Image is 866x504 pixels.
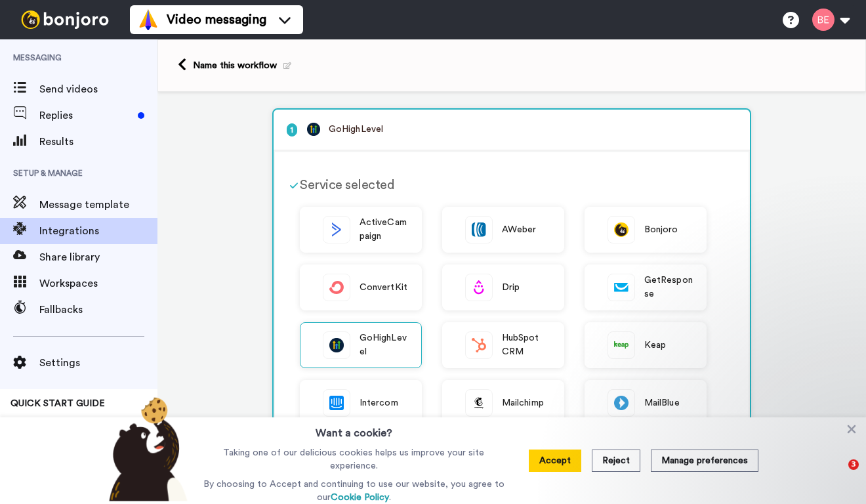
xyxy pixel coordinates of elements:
[323,332,350,358] img: logo_gohighlevel.png
[193,59,291,72] div: Name this workflow
[10,399,105,408] span: QUICK START GUIDE
[821,459,853,491] iframe: Intercom live chat
[16,10,114,29] img: bj-logo-header-white.svg
[287,123,737,136] p: GoHighLevel
[316,417,392,441] h3: Want a cookie?
[608,217,634,243] img: logo_round_yellow.svg
[644,339,666,352] span: Keap
[502,223,536,237] span: AWeber
[39,108,133,123] span: Replies
[466,332,492,358] img: logo_hubspot.svg
[39,355,157,371] span: Settings
[360,396,398,410] span: Intercom
[39,249,157,265] span: Share library
[39,302,157,318] span: Fallbacks
[323,217,350,243] img: logo_activecampaign.svg
[529,450,581,472] button: Accept
[167,10,266,29] span: Video messaging
[502,281,520,295] span: Drip
[300,175,707,195] div: Service selected
[200,478,508,504] p: By choosing to Accept and continuing to use our website, you agree to our .
[360,216,408,243] span: ActiveCampaign
[39,197,157,213] span: Message template
[39,81,157,97] span: Send videos
[323,274,350,301] img: logo_convertkit.svg
[592,450,640,472] button: Reject
[97,396,194,501] img: bear-with-cookie.png
[608,274,634,301] img: logo_getresponse.svg
[10,415,28,426] span: 80%
[466,390,492,416] img: logo_mailchimp.svg
[848,459,859,470] span: 3
[502,396,544,410] span: Mailchimp
[331,493,389,502] a: Cookie Policy
[644,223,678,237] span: Bonjoro
[39,276,157,291] span: Workspaces
[138,9,159,30] img: vm-color.svg
[466,217,492,243] img: logo_aweber.svg
[466,274,492,301] img: logo_drip.svg
[200,446,508,472] p: Taking one of our delicious cookies helps us improve your site experience.
[360,331,408,359] span: GoHighLevel
[608,332,634,358] img: logo_keap.svg
[287,123,297,136] span: 1
[39,134,157,150] span: Results
[644,274,693,301] span: GetResponse
[360,281,407,295] span: ConvertKit
[39,223,157,239] span: Integrations
[502,331,550,359] span: HubSpot CRM
[323,390,350,416] img: logo_intercom.svg
[307,123,320,136] img: logo_gohighlevel.png
[608,390,634,416] img: logo_mailblue.png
